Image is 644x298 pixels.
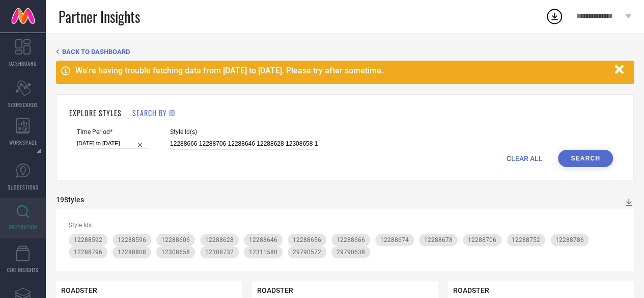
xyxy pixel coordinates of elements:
[77,128,147,136] span: Time Period*
[249,249,277,256] span: 12311580
[293,236,321,243] span: 12288656
[75,66,609,75] div: We're having trouble fetching data from [DATE] to [DATE]. Please try after sometime.
[545,7,564,25] div: Open download list
[161,249,190,256] span: 12308658
[468,236,496,243] span: 12288706
[56,196,84,204] div: 19 Styles
[205,236,234,243] span: 12288628
[74,236,102,243] span: 12288592
[337,249,365,256] span: 29790638
[9,223,37,231] span: INSPIRATION
[170,128,318,136] span: Style Id(s)
[9,60,37,67] span: DASHBOARD
[424,236,453,243] span: 12288678
[8,183,39,191] span: SUGGESTIONS
[512,236,540,243] span: 12288752
[337,236,365,243] span: 12288666
[118,249,146,256] span: 12288808
[77,138,147,149] input: Select time period
[56,48,634,56] div: Back TO Dashboard
[249,236,277,243] span: 12288646
[132,107,175,118] h1: SEARCH BY ID
[380,236,409,243] span: 12288674
[74,249,102,256] span: 12288796
[555,236,584,243] span: 12288786
[205,249,234,256] span: 12308732
[8,101,38,109] span: SCORECARDS
[293,249,321,256] span: 29790572
[257,286,293,294] span: ROADSTER
[62,48,130,56] span: BACK TO DASHBOARD
[69,222,621,229] div: Style Ids
[7,266,39,274] span: CDC INSIGHTS
[558,150,613,167] button: Search
[507,154,543,162] span: CLEAR ALL
[161,236,190,243] span: 12288606
[453,286,489,294] span: ROADSTER
[61,286,97,294] span: ROADSTER
[59,6,140,27] span: Partner Insights
[170,138,318,150] input: Enter comma separated style ids e.g. 12345, 67890
[69,107,122,118] h1: EXPLORE STYLES
[118,236,146,243] span: 12288596
[9,139,37,146] span: WORKSPACE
